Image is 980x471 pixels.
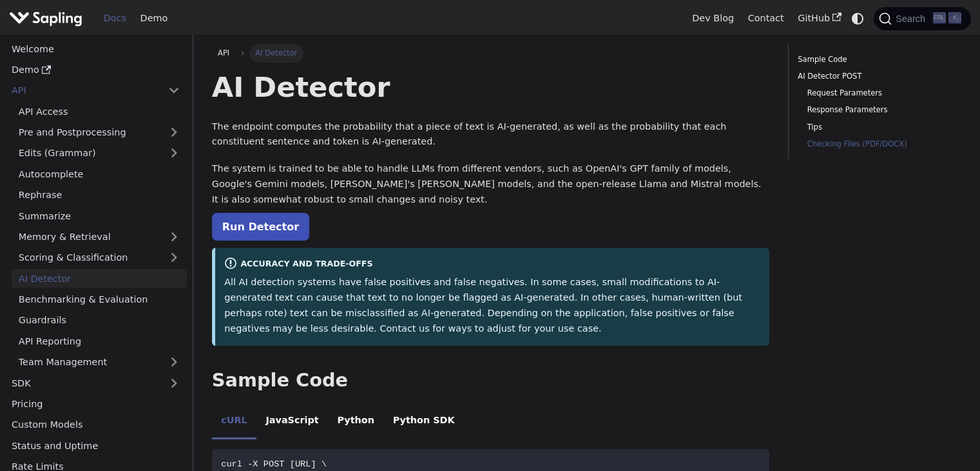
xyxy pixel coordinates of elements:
[212,44,769,62] nav: Breadcrumbs
[874,7,970,30] button: Search (Ctrl+K)
[12,206,187,225] a: Summarize
[685,8,740,28] a: Dev Blog
[12,228,187,246] a: Memory & Retrieval
[224,275,760,336] p: All AI detection systems have false positives and false negatives. In some cases, small modificat...
[161,81,187,100] button: Collapse sidebar category 'API'
[5,436,187,455] a: Status and Uptime
[161,374,187,392] button: Expand sidebar category 'SDK'
[807,104,952,116] a: Response Parameters
[12,353,187,372] a: Team Management
[798,70,957,83] a: AI Detector POST
[791,8,848,28] a: GitHub
[849,9,867,28] button: Switch between dark and light mode (currently system mode)
[12,123,187,142] a: Pre and Postprocessing
[9,9,82,28] img: Sapling.ai
[12,186,187,205] a: Rephrase
[5,416,187,434] a: Custom Models
[9,9,87,28] a: Sapling.ai
[383,404,464,440] li: Python SDK
[5,395,187,414] a: Pricing
[948,12,961,24] kbd: K
[12,144,187,163] a: Edits (Grammar)
[133,8,175,28] a: Demo
[12,269,187,288] a: AI Detector
[12,102,187,121] a: API Access
[212,369,769,392] h2: Sample Code
[212,119,769,150] p: The endpoint computes the probability that a piece of text is AI-generated, as well as the probab...
[12,332,187,350] a: API Reporting
[221,459,327,469] span: curl -X POST [URL] \
[97,8,133,28] a: Docs
[212,404,256,440] li: cURL
[212,70,769,105] h1: AI Detector
[12,290,187,309] a: Benchmarking & Evaluation
[328,404,383,440] li: Python
[212,44,236,62] a: API
[741,8,791,28] a: Contact
[218,48,229,57] span: API
[5,61,187,79] a: Demo
[224,257,760,272] div: Accuracy and Trade-offs
[249,44,303,62] span: AI Detector
[212,161,769,207] p: The system is trained to be able to handle LLMs from different vendors, such as OpenAI's GPT fami...
[798,54,957,66] a: Sample Code
[5,374,161,392] a: SDK
[807,87,952,99] a: Request Parameters
[5,39,187,58] a: Welcome
[12,311,187,330] a: Guardrails
[807,121,952,134] a: Tips
[807,138,952,150] a: Checking Files (PDF/DOCX)
[256,404,328,440] li: JavaScript
[212,213,309,241] a: Run Detector
[892,14,933,24] span: Search
[12,165,187,183] a: Autocomplete
[5,81,161,100] a: API
[12,248,187,267] a: Scoring & Classification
